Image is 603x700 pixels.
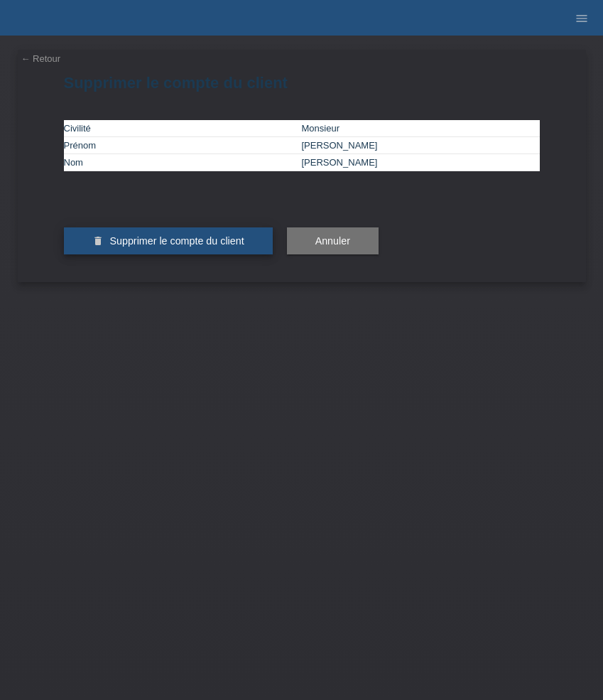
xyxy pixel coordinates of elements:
[302,120,540,137] td: Monsieur
[64,120,302,137] td: Civilité
[315,235,350,247] span: Annuler
[21,53,61,64] a: ← Retour
[64,74,540,92] h1: Supprimer le compte du client
[92,235,104,247] i: delete
[575,11,589,26] i: menu
[287,227,379,254] button: Annuler
[64,137,302,154] td: Prénom
[567,14,596,22] a: menu
[302,154,540,171] td: [PERSON_NAME]
[302,137,540,154] td: [PERSON_NAME]
[109,235,244,247] span: Supprimer le compte du client
[64,154,302,171] td: Nom
[64,227,273,254] button: delete Supprimer le compte du client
